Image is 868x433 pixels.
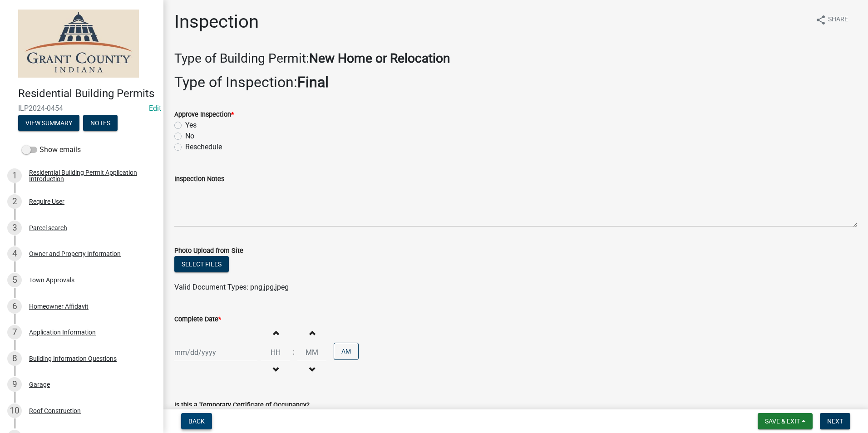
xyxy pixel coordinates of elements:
[290,347,297,358] div: :
[7,168,22,183] div: 1
[29,198,64,205] div: Require User
[174,11,259,33] h1: Inspection
[174,176,224,182] label: Inspection Notes
[758,413,813,429] button: Save & Exit
[181,413,212,429] button: Back
[18,10,139,78] img: Grant County, Indiana
[185,142,222,153] label: Reschedule
[22,144,81,155] label: Show emails
[149,104,161,113] wm-modal-confirm: Edit Application Number
[7,403,22,418] div: 10
[83,120,118,127] wm-modal-confirm: Notes
[174,402,310,408] label: Is this a Temporary Certificate of Occupancy?
[7,351,22,366] div: 8
[29,381,50,388] div: Garage
[7,299,22,314] div: 6
[297,74,329,91] strong: Final
[185,131,194,142] label: No
[18,87,156,100] h4: Residential Building Permits
[29,251,121,257] div: Owner and Property Information
[309,51,450,66] strong: New Home or Relocation
[174,112,234,118] label: Approve Inspection
[334,343,359,360] button: AM
[29,277,74,283] div: Town Approvals
[174,256,229,272] button: Select files
[827,418,843,425] span: Next
[149,104,161,113] a: Edit
[7,221,22,235] div: 3
[174,51,857,66] h3: Type of Building Permit:
[83,115,118,131] button: Notes
[29,355,117,362] div: Building Information Questions
[815,15,826,25] i: share
[7,246,22,261] div: 4
[18,120,79,127] wm-modal-confirm: Summary
[7,377,22,392] div: 9
[7,194,22,209] div: 2
[29,329,96,335] div: Application Information
[185,120,197,131] label: Yes
[29,303,89,310] div: Homeowner Affidavit
[29,169,149,182] div: Residential Building Permit Application Introduction
[188,418,205,425] span: Back
[261,343,290,362] input: Hours
[765,418,800,425] span: Save & Exit
[7,325,22,340] div: 7
[174,316,221,323] label: Complete Date
[828,15,848,25] span: Share
[174,248,243,254] label: Photo Upload from Site
[29,225,67,231] div: Parcel search
[174,343,257,362] input: mm/dd/yyyy
[808,11,855,29] button: shareShare
[18,115,79,131] button: View Summary
[29,408,81,414] div: Roof Construction
[174,283,289,291] span: Valid Document Types: png,jpg,jpeg
[7,273,22,287] div: 5
[820,413,850,429] button: Next
[174,74,857,91] h2: Type of Inspection:
[18,104,145,113] span: ILP2024-0454
[297,343,326,362] input: Minutes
